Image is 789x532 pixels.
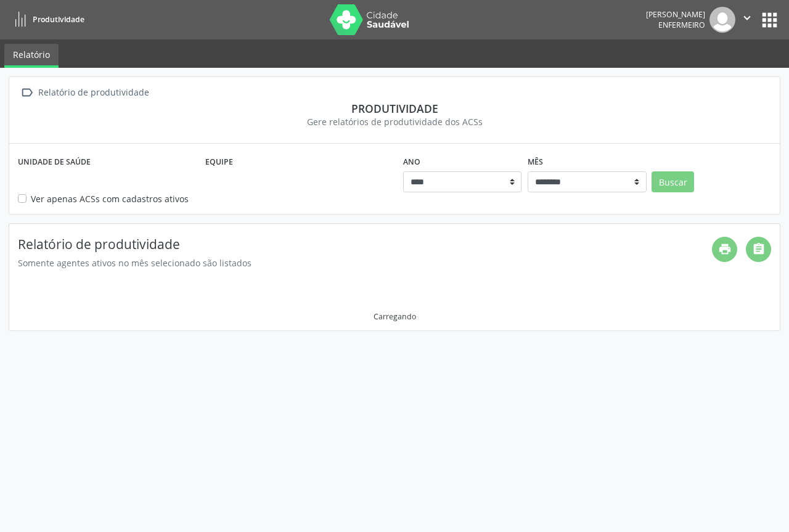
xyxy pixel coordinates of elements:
a: Relatório [4,44,59,68]
span: Produtividade [33,14,84,25]
div: Relatório de produtividade [36,84,151,102]
div: Somente agentes ativos no mês selecionado são listados [18,256,712,269]
img: img [709,7,735,33]
label: Ano [403,152,420,171]
a:  Relatório de produtividade [18,84,151,102]
div: Carregando [374,311,416,322]
label: Equipe [205,152,233,171]
label: Unidade de saúde [18,152,91,171]
span: Enfermeiro [658,20,705,30]
i:  [18,84,36,102]
div: Produtividade [18,102,771,115]
label: Ver apenas ACSs com cadastros ativos [31,192,189,205]
h4: Relatório de produtividade [18,237,712,252]
div: [PERSON_NAME] [646,9,705,20]
div: Gere relatórios de produtividade dos ACSs [18,115,771,128]
i:  [740,11,754,25]
button: apps [759,9,780,31]
button: Buscar [652,171,694,192]
label: Mês [528,152,543,171]
a: Produtividade [9,9,84,30]
button:  [735,7,759,33]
